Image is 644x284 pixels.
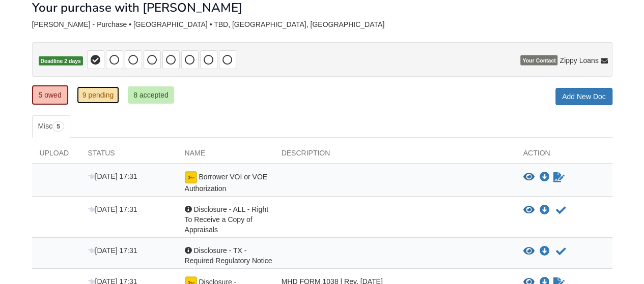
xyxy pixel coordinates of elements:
[177,148,274,163] div: Name
[555,245,567,258] button: Acknowledge receipt of document
[274,148,516,163] div: Description
[88,172,137,180] span: [DATE] 17:31
[555,204,567,216] button: Acknowledge receipt of document
[185,246,272,265] span: Disclosure - TX - Required Regulatory Notice
[32,1,242,14] h1: Your purchase with [PERSON_NAME]
[80,148,177,163] div: Status
[520,55,557,66] span: Your Contact
[185,171,197,183] img: Ready for you to esign
[32,115,70,138] a: Misc
[523,205,535,215] button: View Disclosure - ALL - Right To Receive a Copy of Appraisals
[552,171,566,183] a: Sign Form
[88,205,137,213] span: [DATE] 17:31
[52,121,64,132] span: 5
[77,86,120,104] a: 9 pending
[39,56,83,66] span: Deadline 2 days
[540,173,550,181] a: Download Borrower VOI or VOE Authorization
[559,55,598,66] span: Zippy Loans
[185,173,267,193] span: Borrower VOI or VOE Authorization
[523,172,535,182] button: View Borrower VOI or VOE Authorization
[540,206,550,214] a: Download Disclosure - ALL - Right To Receive a Copy of Appraisals
[555,88,612,105] a: Add New Doc
[32,20,612,29] div: [PERSON_NAME] - Purchase • [GEOGRAPHIC_DATA] • TBD, [GEOGRAPHIC_DATA], [GEOGRAPHIC_DATA]
[185,205,268,234] span: Disclosure - ALL - Right To Receive a Copy of Appraisals
[32,148,80,163] div: Upload
[523,246,535,257] button: View Disclosure - TX - Required Regulatory Notice
[128,86,174,104] a: 8 accepted
[88,246,137,255] span: [DATE] 17:31
[540,247,550,256] a: Download Disclosure - TX - Required Regulatory Notice
[516,148,612,163] div: Action
[32,85,68,105] a: 5 owed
